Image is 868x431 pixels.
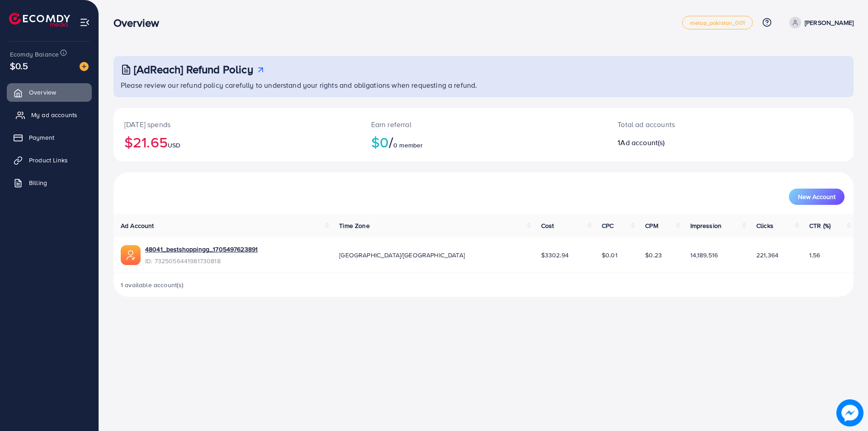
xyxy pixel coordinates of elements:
[690,221,722,230] span: Impression
[809,251,821,260] span: 1.56
[145,245,258,254] a: 48041_bestshoppingg_1705497623891
[645,221,658,230] span: CPM
[29,178,47,187] span: Billing
[29,156,68,165] span: Product Links
[620,137,665,147] span: Ad account(s)
[690,20,745,26] span: metap_pakistan_001
[134,63,253,76] h3: [AdReach] Refund Policy
[682,16,753,29] a: metap_pakistan_001
[756,251,778,260] span: 221,364
[541,251,569,260] span: $3302.94
[121,280,184,289] span: 1 available account(s)
[121,221,154,230] span: Ad Account
[618,138,781,147] h2: 1
[389,132,393,152] span: /
[7,151,92,169] a: Product Links
[7,174,92,192] a: Billing
[80,17,90,28] img: menu
[339,251,465,260] span: [GEOGRAPHIC_DATA]/[GEOGRAPHIC_DATA]
[7,128,92,147] a: Payment
[9,13,70,27] img: logo
[7,83,92,101] a: Overview
[541,221,554,230] span: Cost
[7,106,92,124] a: My ad accounts
[31,110,77,119] span: My ad accounts
[645,251,662,260] span: $0.23
[10,50,59,59] span: Ecomdy Balance
[805,17,854,28] p: [PERSON_NAME]
[113,16,166,29] h3: Overview
[756,221,774,230] span: Clicks
[786,17,854,28] a: [PERSON_NAME]
[690,251,718,260] span: 14,189,516
[602,221,613,230] span: CPC
[121,80,848,90] p: Please review our refund policy carefully to understand your rights and obligations when requesti...
[10,59,28,72] span: $0.5
[371,119,596,130] p: Earn referral
[80,62,89,71] img: image
[618,119,781,130] p: Total ad accounts
[124,133,349,151] h2: $21.65
[393,141,423,150] span: 0 member
[339,221,369,230] span: Time Zone
[124,119,349,130] p: [DATE] spends
[168,141,180,150] span: USD
[602,251,618,260] span: $0.01
[29,88,56,97] span: Overview
[29,133,54,142] span: Payment
[809,221,830,230] span: CTR (%)
[789,189,844,205] button: New Account
[371,133,596,151] h2: $0
[145,256,258,265] span: ID: 7325056441981730818
[121,245,141,265] img: ic-ads-acc.e4c84228.svg
[837,400,863,426] img: image
[798,194,835,200] span: New Account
